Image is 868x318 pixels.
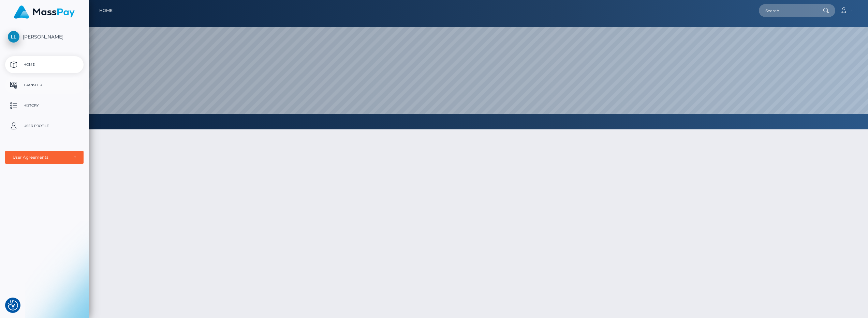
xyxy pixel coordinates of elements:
[5,151,84,164] button: User Agreements
[5,97,84,114] a: History
[8,60,81,70] p: Home
[8,100,81,111] p: History
[8,300,18,311] button: Consent Preferences
[5,117,84,134] a: User Profile
[5,34,84,40] span: [PERSON_NAME]
[5,77,84,94] a: Transfer
[8,121,81,131] p: User Profile
[759,4,823,17] input: Search...
[14,5,75,19] img: MassPay
[13,155,69,160] div: User Agreements
[8,80,81,90] p: Transfer
[99,3,113,18] a: Home
[8,300,18,311] img: Revisit consent button
[5,56,84,73] a: Home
